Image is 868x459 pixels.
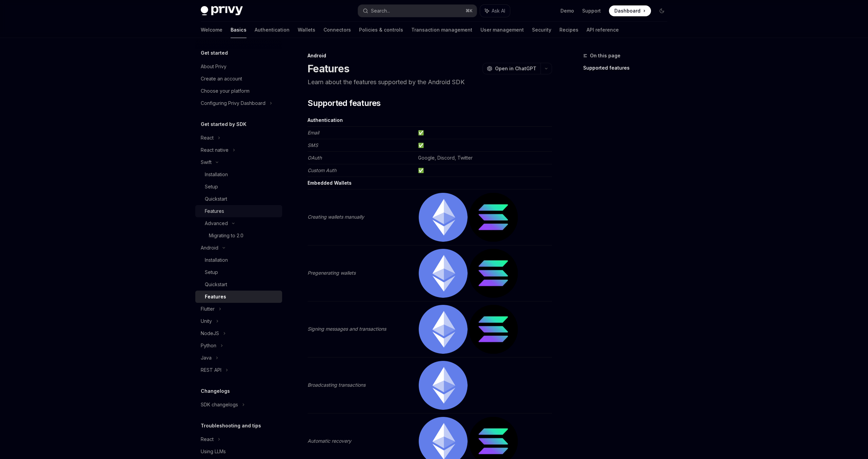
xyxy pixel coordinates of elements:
[231,22,246,38] a: Basics
[255,22,290,38] a: Authentication
[201,49,228,57] h5: Get started
[201,342,216,350] div: Python
[415,127,552,139] td: ✅
[205,170,228,179] div: Installation
[419,193,468,242] img: ethereum.png
[201,317,212,325] div: Unity
[201,422,261,430] h5: Troubleshooting and tips
[559,22,578,38] a: Recipes
[201,120,246,128] h5: Get started by SDK
[209,232,243,240] div: Migrating to 2.0
[587,22,619,38] a: API reference
[495,65,536,72] span: Open in ChatGPT
[308,52,552,59] div: Android
[195,168,282,181] a: Installation
[415,164,552,177] td: ✅
[195,291,282,303] a: Features
[466,8,473,14] span: ⌘ K
[201,366,221,374] div: REST API
[492,7,505,14] span: Ask AI
[308,155,322,161] em: OAuth
[201,158,212,166] div: Swift
[195,73,282,85] a: Create an account
[298,22,315,38] a: Wallets
[195,60,282,73] a: About Privy
[195,266,282,278] a: Setup
[308,117,343,123] strong: Authentication
[308,180,352,186] strong: Embedded Wallets
[205,280,227,289] div: Quickstart
[195,229,282,242] a: Migrating to 2.0
[419,305,468,354] img: ethereum.png
[469,249,518,298] img: solana.png
[308,77,552,87] p: Learn about the features supported by the Android SDK
[469,193,518,242] img: solana.png
[532,22,551,38] a: Security
[205,268,218,276] div: Setup
[358,5,477,17] button: Search...⌘K
[308,438,351,444] em: Automatic recovery
[205,219,228,227] div: Advanced
[656,5,667,16] button: Toggle dark mode
[411,22,472,38] a: Transaction management
[201,305,215,313] div: Flutter
[371,7,390,15] div: Search...
[205,256,228,264] div: Installation
[308,98,380,109] span: Supported features
[308,167,336,173] em: Custom Auth
[201,87,250,95] div: Choose your platform
[560,7,574,14] a: Demo
[308,62,349,75] h1: Features
[195,193,282,205] a: Quickstart
[201,6,243,16] img: dark logo
[201,22,222,38] a: Welcome
[480,5,510,17] button: Ask AI
[583,62,673,73] a: Supported features
[201,354,212,362] div: Java
[359,22,403,38] a: Policies & controls
[201,99,265,107] div: Configuring Privy Dashboard
[205,183,218,191] div: Setup
[419,361,468,410] img: ethereum.png
[308,214,364,220] em: Creating wallets manually
[582,7,601,14] a: Support
[205,293,226,301] div: Features
[195,205,282,217] a: Features
[201,62,226,71] div: About Privy
[205,195,227,203] div: Quickstart
[308,130,319,135] em: Email
[201,401,238,409] div: SDK changelogs
[195,445,282,458] a: Using LLMs
[201,329,219,337] div: NodeJS
[609,5,651,16] a: Dashboard
[419,249,468,298] img: ethereum.png
[308,382,366,388] em: Broadcasting transactions
[415,152,552,164] td: Google, Discord, Twitter
[195,254,282,266] a: Installation
[614,7,640,14] span: Dashboard
[201,75,242,83] div: Create an account
[469,305,518,354] img: solana.png
[308,326,386,332] em: Signing messages and transactions
[415,139,552,152] td: ✅
[480,22,524,38] a: User management
[201,447,226,456] div: Using LLMs
[195,278,282,291] a: Quickstart
[201,244,218,252] div: Android
[195,181,282,193] a: Setup
[201,387,230,395] h5: Changelogs
[195,85,282,97] a: Choose your platform
[323,22,351,38] a: Connectors
[308,142,318,148] em: SMS
[201,146,229,154] div: React native
[201,134,214,142] div: React
[201,435,214,443] div: React
[482,63,540,74] button: Open in ChatGPT
[308,270,356,276] em: Pregenerating wallets
[205,207,224,215] div: Features
[590,52,620,60] span: On this page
